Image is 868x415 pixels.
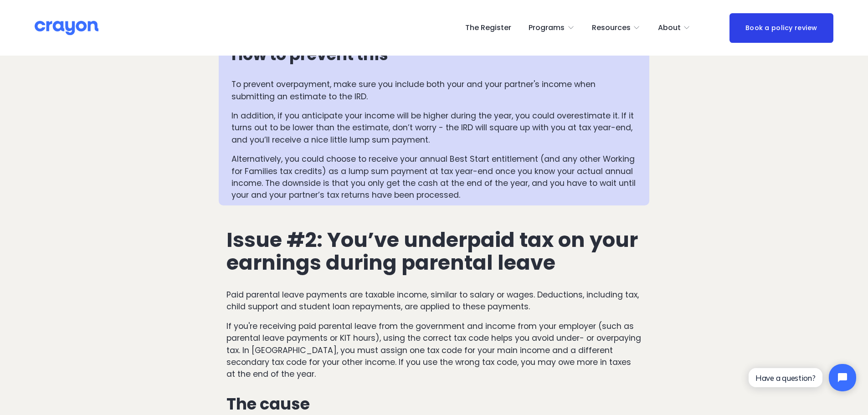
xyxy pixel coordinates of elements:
a: folder dropdown [592,20,641,35]
a: folder dropdown [658,20,691,35]
h2: Issue #2: You’ve underpaid tax on your earnings during parental leave [226,229,642,274]
a: The Register [465,20,511,35]
a: Book a policy review [729,13,833,43]
iframe: Tidio Chat [741,356,864,399]
p: Alternatively, you could choose to receive your annual Best Start entitlement (and any other Work... [231,153,637,201]
p: In addition, if you anticipate your income will be higher during the year, you could overestimate... [231,110,637,146]
p: Paid parental leave payments are taxable income, similar to salary or wages. Deductions, includin... [226,289,642,313]
a: folder dropdown [529,20,575,35]
span: Resources [592,21,631,35]
p: To prevent overpayment, make sure you include both your and your partner's income when submitting... [231,78,637,102]
span: Programs [529,21,565,35]
span: About [658,21,681,35]
img: Crayon [35,20,98,36]
h3: How to prevent this [231,46,637,64]
h3: The cause [226,395,642,413]
p: If you're receiving paid parental leave from the government and income from your employer (such a... [226,320,642,380]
